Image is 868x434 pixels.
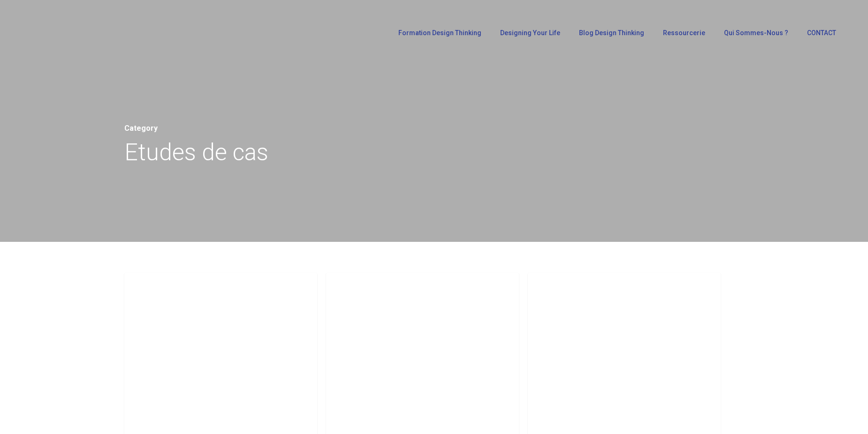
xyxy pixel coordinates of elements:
a: Etudes de cas [134,282,195,293]
a: Ressourcerie [658,30,710,36]
a: Designing Your Life [495,30,565,36]
span: CONTACT [807,29,836,37]
span: Qui sommes-nous ? [724,29,788,37]
a: Etudes de cas [335,282,397,293]
a: Etudes de cas [537,282,599,293]
span: Designing Your Life [500,29,560,37]
span: Formation Design Thinking [398,29,481,37]
a: Blog Design Thinking [574,30,649,36]
a: Qui sommes-nous ? [719,30,793,36]
a: Formation Design Thinking [394,30,486,36]
span: Ressourcerie [663,29,705,37]
a: CONTACT [802,30,841,36]
span: Category [124,124,158,133]
h1: Etudes de cas [124,136,744,169]
span: Blog Design Thinking [579,29,644,37]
